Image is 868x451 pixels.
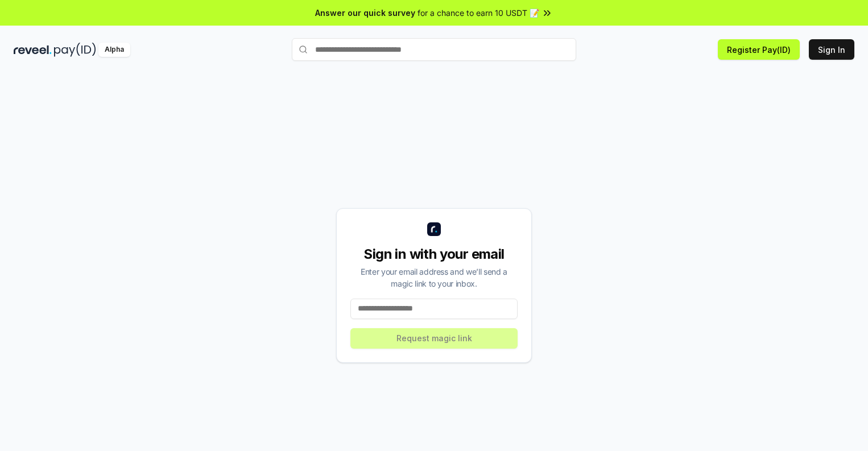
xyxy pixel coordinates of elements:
div: Sign in with your email [350,245,518,263]
button: Sign In [809,39,854,60]
img: pay_id [54,43,96,57]
span: for a chance to earn 10 USDT 📝 [418,7,539,19]
span: Answer our quick survey [315,7,415,19]
img: reveel_dark [14,43,52,57]
div: Enter your email address and we’ll send a magic link to your inbox. [350,266,518,289]
button: Register Pay(ID) [718,39,800,60]
div: Alpha [98,43,130,57]
img: logo_small [427,222,441,236]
